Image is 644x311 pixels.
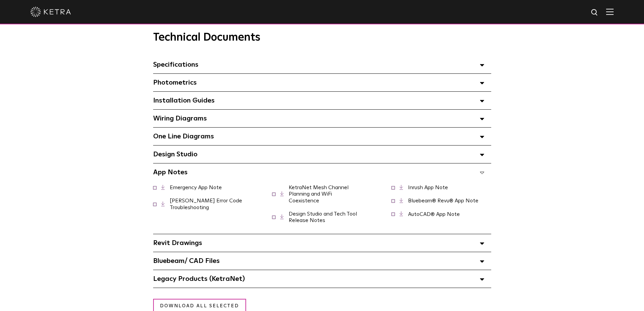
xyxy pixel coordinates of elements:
[408,198,478,203] a: Bluebeam® Revu® App Note
[153,61,198,68] span: Specifications
[170,198,242,210] a: [PERSON_NAME] Error Code Troubleshooting
[606,8,614,15] img: Hamburger%20Nav.svg
[153,240,202,246] span: Revit Drawings
[591,8,599,17] img: search icon
[289,211,357,223] a: Design Studio and Tech Tool Release Notes
[153,97,215,104] span: Installation Guides
[153,31,491,44] h3: Technical Documents
[153,151,197,158] span: Design Studio
[289,185,349,203] a: KetraNet Mesh Channel Planning and WiFi Coexistence
[153,79,197,86] span: Photometrics
[30,7,71,17] img: ketra-logo-2019-white
[153,169,188,176] span: App Notes
[153,275,245,282] span: Legacy Products (KetraNet)
[153,133,214,140] span: One Line Diagrams
[153,258,220,264] span: Bluebeam/ CAD Files
[170,185,222,190] a: Emergency App Note
[408,212,460,217] a: AutoCAD® App Note
[408,185,448,190] a: Inrush App Note
[153,115,207,122] span: Wiring Diagrams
